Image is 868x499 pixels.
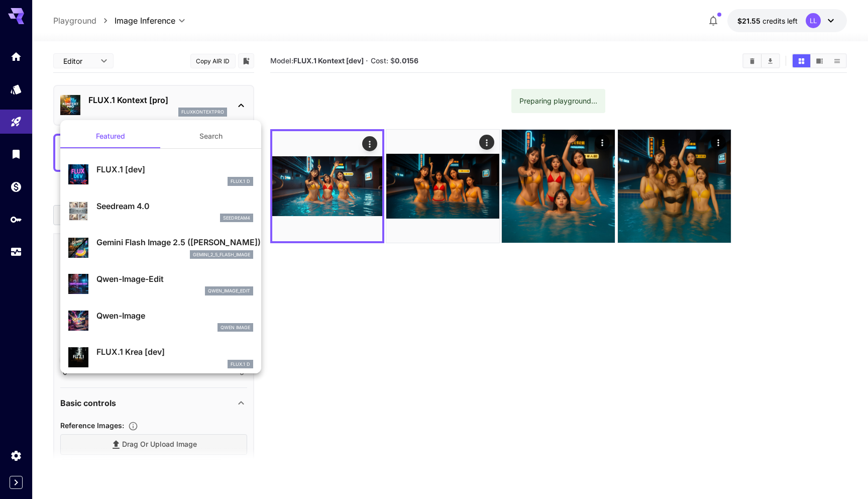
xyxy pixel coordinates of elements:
p: FLUX.1 [dev] [96,163,253,175]
div: Qwen-ImageQwen Image [68,306,253,336]
p: seedream4 [223,215,250,222]
div: Gemini Flash Image 2.5 ([PERSON_NAME])gemini_2_5_flash_image [68,232,253,263]
p: FLUX.1 D [231,178,250,185]
div: Qwen-Image-Editqwen_image_edit [68,269,253,300]
p: Qwen-Image [96,310,253,322]
p: qwen_image_edit [208,287,250,294]
p: Seedream 4.0 [96,200,253,212]
p: Qwen Image [221,324,250,331]
p: FLUX.1 Krea [dev] [96,346,253,358]
p: Qwen-Image-Edit [96,273,253,285]
button: Search [161,124,261,148]
div: Seedream 4.0seedream4 [68,196,253,227]
button: Featured [60,124,161,148]
div: FLUX.1 [dev]FLUX.1 D [68,159,253,190]
p: gemini_2_5_flash_image [193,251,250,258]
p: FLUX.1 D [231,361,250,368]
p: Gemini Flash Image 2.5 ([PERSON_NAME]) [96,236,253,248]
div: FLUX.1 Krea [dev]FLUX.1 D [68,342,253,372]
